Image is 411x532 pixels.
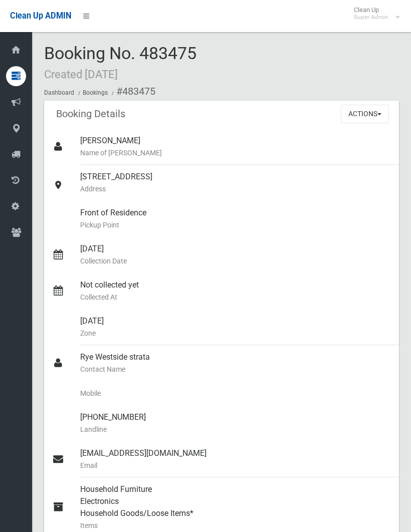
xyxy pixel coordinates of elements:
a: [EMAIL_ADDRESS][DOMAIN_NAME]Email [44,441,399,477]
div: Rye Westside strata [80,345,391,381]
a: Dashboard [44,89,74,96]
header: Booking Details [44,104,137,124]
small: Super Admin [354,14,388,21]
div: Front of Residence [80,201,391,237]
small: Name of [PERSON_NAME] [80,147,391,159]
button: Actions [341,105,389,123]
span: Clean Up ADMIN [10,11,71,21]
div: [STREET_ADDRESS] [80,165,391,201]
div: [PHONE_NUMBER] [80,405,391,441]
small: Address [80,183,391,195]
small: Created [DATE] [44,68,118,81]
small: Zone [80,327,391,339]
li: #483475 [109,82,155,101]
small: Contact Name [80,363,391,375]
small: Items [80,519,391,531]
span: Clean Up [349,6,398,21]
a: Bookings [83,89,108,96]
div: Not collected yet [80,273,391,309]
small: Landline [80,423,391,435]
small: Mobile [80,387,391,399]
div: [DATE] [80,309,391,345]
div: [DATE] [80,237,391,273]
span: Booking No. 483475 [44,43,196,82]
small: Collected At [80,291,391,303]
small: Pickup Point [80,219,391,231]
div: [PERSON_NAME] [80,129,391,165]
small: Collection Date [80,255,391,267]
div: [EMAIL_ADDRESS][DOMAIN_NAME] [80,441,391,477]
small: Email [80,459,391,471]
